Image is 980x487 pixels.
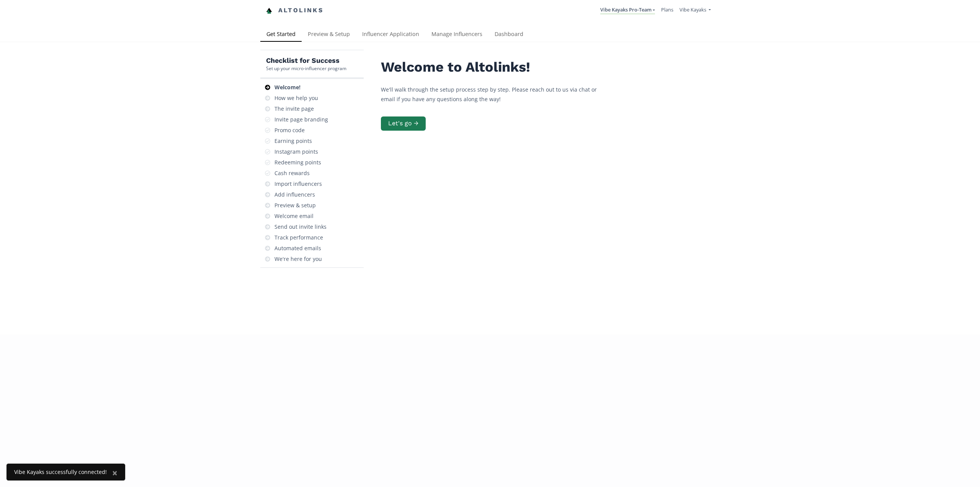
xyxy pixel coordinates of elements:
h2: Welcome to Altolinks! [381,59,611,75]
div: Instagram points [274,148,318,156]
a: Plans [661,6,673,13]
div: Promo code [274,126,305,134]
div: Add influencers [274,191,315,198]
img: favicon-32x32.png [266,8,272,14]
div: Automated emails [274,244,321,252]
div: Invite page branding [274,116,328,123]
div: Welcome email [274,212,314,220]
a: Vibe Kayaks [679,6,711,15]
a: Manage Influencers [425,27,488,43]
div: Earning points [274,137,312,145]
div: Vibe Kayaks successfully connected! [14,468,107,476]
div: How we help you [274,94,318,102]
a: Influencer Application [356,27,425,43]
div: Redeeming points [274,159,321,166]
div: We're here for you [274,255,322,263]
a: Vibe Kayaks Pro-Team [600,6,655,15]
a: Dashboard [488,27,529,43]
div: Welcome! [274,84,301,91]
div: Preview & setup [274,202,316,209]
button: Close [105,464,125,482]
a: Get Started [260,27,302,43]
p: We'll walk through the setup process step by step. Please reach out to us via chat or email if yo... [381,85,611,104]
span: Vibe Kayaks [679,6,706,13]
div: Track performance [274,234,323,241]
a: Preview & Setup [302,27,356,43]
div: Import influencers [274,180,322,188]
span: × [112,466,118,479]
div: Send out invite links [274,223,327,231]
div: Cash rewards [274,169,310,177]
h5: Checklist for Success [266,56,346,65]
div: Set up your micro-influencer program [266,65,346,72]
a: Altolinks [266,4,323,17]
div: The invite page [274,105,314,113]
button: Let's go → [381,116,426,131]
